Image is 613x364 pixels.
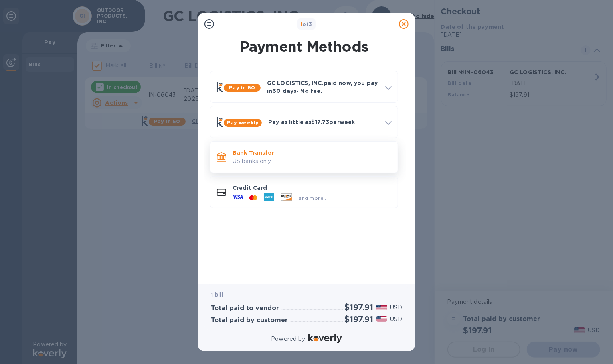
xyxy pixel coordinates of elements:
p: USD [390,315,402,323]
img: USD [376,316,387,322]
h3: Total paid by customer [211,317,288,324]
p: Pay as little as $17.73 per week [268,118,379,126]
p: US banks only. [233,157,392,165]
p: USD [390,303,402,312]
p: Bank Transfer [233,149,392,157]
h2: $197.91 [344,314,373,324]
img: USD [376,305,387,310]
b: Pay weekly [227,120,259,126]
h2: $197.91 [344,302,373,312]
p: Credit Card [233,184,392,192]
h1: Payment Methods [208,38,400,55]
span: 1 [301,21,303,27]
p: GC LOGISTICS, INC. paid now, you pay in 60 days - No fee. [267,79,379,95]
span: and more... [299,195,328,201]
b: 1 bill [211,291,223,298]
img: Logo [308,334,342,343]
b: Pay in 60 [229,85,255,91]
b: of 3 [301,21,312,27]
h3: Total paid to vendor [211,305,279,312]
p: Powered by [271,335,305,343]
